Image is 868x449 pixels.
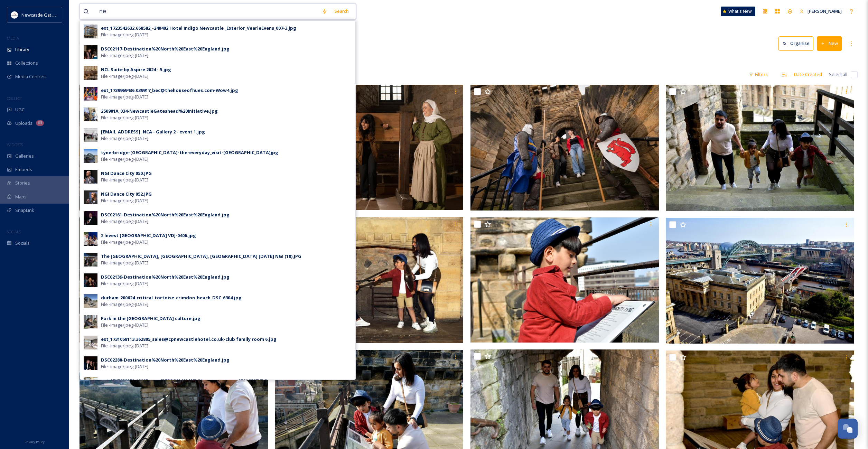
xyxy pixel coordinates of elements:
[84,25,97,38] img: ff1ddf01-1466-498d-aa82-093e9e88bd8b.jpg
[101,52,148,59] span: File - image/jpeg - [DATE]
[101,343,148,349] span: File - image/jpeg - [DATE]
[101,322,148,328] span: File - image/jpeg - [DATE]
[275,217,463,343] img: NGI, Visit England (46).jpg
[101,149,278,156] div: tyne-bridge-[GEOGRAPHIC_DATA]-the-everyday_visit-[GEOGRAPHIC_DATA]jpg
[808,8,842,14] span: [PERSON_NAME]
[101,336,277,343] div: ext_1731058113.362805_sales@cpnewcastlehotel.co.uk-club family room 6.jpg
[470,85,659,211] img: Newcastle Castle Tour
[15,106,25,113] span: UGC
[11,11,18,18] img: DqD9wEUd_400x400.jpg
[101,66,171,73] div: NCL Suite by Aspire 2024 - 5.jpg
[101,253,301,260] div: The [GEOGRAPHIC_DATA], [GEOGRAPHIC_DATA], [GEOGRAPHIC_DATA] [DATE] NGI (18).JPG
[15,180,30,186] span: Stories
[84,377,97,391] img: 2942e4e2-1386-4fb3-a72b-be4177b2be4e.jpg
[7,96,22,101] span: COLLECT
[80,85,268,211] img: TBP_5105 (4).jpg
[101,274,230,280] div: DSC02139-Destination%20North%20East%20England.jpg
[817,36,842,50] button: New
[101,197,148,204] span: File - image/jpeg - [DATE]
[84,273,97,287] img: 2fc25835-56f8-4f1e-97f1-51875d0267f0.jpg
[101,108,218,114] div: 250901A_034-NewcastleGateshead%20Initiative.jpg
[101,315,200,322] div: Fork in the [GEOGRAPHIC_DATA] culture.jpg
[80,217,268,343] img: NGI, Visit England (51).jpg
[15,240,30,246] span: Socials
[84,107,97,121] img: b42bf75f-90ea-410a-a6d1-6dda4ba5e1e1.jpg
[791,68,825,81] div: Date Created
[101,73,148,79] span: File - image/jpeg - [DATE]
[15,153,34,159] span: Galleries
[101,177,148,183] span: File - image/jpeg - [DATE]
[101,191,152,197] div: NGI Dance City 052.JPG
[15,194,27,200] span: Maps
[84,336,97,349] img: 843e294c-b8c7-46c9-90cd-55dc32b2ee8d.jpg
[84,356,97,370] img: 877ba6da-9de8-40b2-914b-e2b429663390.jpg
[101,377,267,384] div: ext_1747132171.18995_sam.[PERSON_NAME]@bwpgroup.com-259A8527.JPG
[84,66,97,80] img: f184810e-6da6-46dd-a1b6-0e7fca4a4b7e.jpg
[84,149,97,163] img: f274acd7-2b6d-4ce4-b98c-ae00d6a57ffd.jpg
[101,87,238,94] div: ext_1739969436.039917_bec@thehouseofhues.com-Wow4.jpg
[101,129,205,135] div: [EMAIL_ADDRESS]. NCA - Gallery 2 - event 1.jpg
[15,73,46,80] span: Media Centres
[96,4,318,19] input: Search your library
[7,229,21,234] span: SOCIALS
[101,31,148,38] span: File - image/jpeg - [DATE]
[101,301,148,308] span: File - image/jpeg - [DATE]
[331,4,352,18] div: Search
[7,142,23,147] span: WIDGETS
[101,280,148,287] span: File - image/jpeg - [DATE]
[745,68,771,81] div: Filters
[15,207,34,214] span: SnapLink
[101,46,230,52] div: DSC02117-Destination%20North%20East%20England.jpg
[101,114,148,121] span: File - image/jpeg - [DATE]
[666,85,854,211] img: NGI, Visit England (47).jpg
[84,190,97,204] img: 5214ce2f-8853-46d7-ad70-cd959443a30d.jpg
[796,4,845,18] a: [PERSON_NAME]
[15,46,29,53] span: Library
[829,71,847,78] span: Select all
[84,45,97,59] img: 611c6562-9482-49f3-879d-78f01196caac.jpg
[15,120,32,127] span: Uploads
[275,85,463,211] img: TBP_5094.jpg
[101,363,148,370] span: File - image/jpeg - [DATE]
[101,239,148,245] span: File - image/jpeg - [DATE]
[101,212,230,218] div: DSC02161-Destination%20North%20East%20England.jpg
[84,315,97,329] img: c4887916-6e80-4510-8f52-6e042f05150d.jpg
[721,7,755,16] a: What's New
[84,253,97,266] img: 34e5dcc4-6cc8-41c2-95a6-583e6818c000.jpg
[838,419,858,439] button: Open Chat
[101,135,148,142] span: File - image/jpeg - [DATE]
[84,211,97,225] img: 87ccf3f8-f9f3-4d4a-a005-7d7bbaf552ba.jpg
[470,217,659,343] img: NGI, Visit England (43).jpg
[101,218,148,225] span: File - image/jpeg - [DATE]
[84,170,97,184] img: cb25b496-0722-4cd0-ae33-735e3e86c425.jpg
[25,437,45,446] a: Privacy Policy
[21,11,85,18] span: Newcastle Gateshead Initiative
[101,294,242,301] div: durham_200624_critical_tortoise_crimdon_beach_DSC_6904.jpg
[101,156,148,162] span: File - image/jpeg - [DATE]
[778,36,813,50] button: Organise
[101,260,148,266] span: File - image/jpeg - [DATE]
[101,94,148,100] span: File - image/jpeg - [DATE]
[80,71,93,78] span: 18 file s
[101,357,230,363] div: DSC02280-Destination%20North%20East%20England.jpg
[101,25,296,31] div: ext_1723542632.668582_-240402 Hotel Indigo Newcastle _Exterior_VeerleEvens_007-3.jpg
[666,218,854,344] img: NGI, Visit England (38).jpg
[15,60,38,66] span: Collections
[84,87,97,101] img: bd9fe269-e1c7-40e7-8fe1-911616f9ff62.jpg
[36,120,44,126] div: 63
[84,232,97,246] img: 3de5fe77-01d0-4366-abb5-b16fb40f35c7.jpg
[84,294,97,308] img: 3c92d30b-bba4-4aae-91ef-8d68b2a05153.jpg
[25,440,45,444] span: Privacy Policy
[7,36,19,41] span: MEDIA
[15,166,32,173] span: Embeds
[84,128,97,142] img: b421f8b0-c211-4b4c-9304-8827895d4de7.jpg
[101,232,196,239] div: 2 Invest [GEOGRAPHIC_DATA] VDJ-0406.jpg
[101,170,152,177] div: NGI Dance City 050.JPG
